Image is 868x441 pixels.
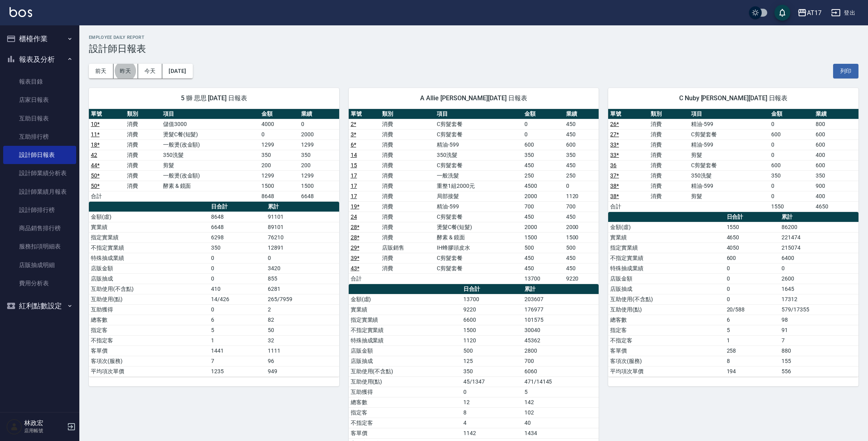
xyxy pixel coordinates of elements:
[351,193,357,199] a: 17
[209,356,266,366] td: 7
[266,356,339,366] td: 96
[689,139,769,150] td: 精油-599
[522,109,564,119] th: 金額
[564,263,599,273] td: 450
[299,181,339,191] td: 1500
[125,160,161,170] td: 消費
[769,150,814,160] td: 0
[774,5,790,21] button: save
[689,160,769,170] td: C剪髮套餐
[725,212,780,222] th: 日合計
[209,222,266,232] td: 6648
[435,201,522,212] td: 精油-599
[564,232,599,242] td: 1500
[259,109,299,119] th: 金額
[209,284,266,294] td: 410
[725,273,780,284] td: 0
[209,315,266,325] td: 6
[522,170,564,181] td: 250
[266,315,339,325] td: 82
[89,304,209,315] td: 互助獲得
[89,242,209,253] td: 不指定實業績
[608,284,724,294] td: 店販抽成
[435,119,522,129] td: C剪髮套餐
[461,315,522,325] td: 6600
[649,181,689,191] td: 消費
[380,181,435,191] td: 消費
[435,212,522,222] td: C剪髮套餐
[349,273,380,284] td: 合計
[89,335,209,346] td: 不指定客
[564,201,599,212] td: 700
[725,284,780,294] td: 0
[608,212,858,377] table: a dense table
[522,150,564,160] td: 350
[3,256,76,274] a: 店販抽成明細
[209,335,266,346] td: 1
[259,119,299,129] td: 4000
[259,139,299,150] td: 1299
[608,315,724,325] td: 總客數
[780,242,858,253] td: 215074
[814,201,858,212] td: 4650
[564,160,599,170] td: 450
[522,222,564,232] td: 2000
[299,160,339,170] td: 200
[780,284,858,294] td: 1645
[209,325,266,335] td: 5
[522,212,564,222] td: 450
[259,191,299,201] td: 8648
[608,253,724,263] td: 不指定實業績
[380,263,435,273] td: 消費
[209,212,266,222] td: 8648
[89,109,125,119] th: 單號
[522,346,599,356] td: 2800
[125,181,161,191] td: 消費
[814,181,858,191] td: 900
[89,43,858,54] h3: 設計師日報表
[3,183,76,201] a: 設計師業績月報表
[259,160,299,170] td: 200
[161,181,259,191] td: 酵素 & 鏡面
[794,5,825,21] button: AT17
[380,212,435,222] td: 消費
[608,242,724,253] td: 指定實業績
[435,150,522,160] td: 350洗髮
[564,212,599,222] td: 450
[608,201,649,212] td: 合計
[3,274,76,292] a: 費用分析表
[358,94,590,102] span: A Allie [PERSON_NAME][DATE] 日報表
[266,284,339,294] td: 6281
[299,139,339,150] td: 1299
[89,315,209,325] td: 總客數
[435,242,522,253] td: IH蜂膠頭皮水
[649,129,689,139] td: 消費
[209,263,266,273] td: 0
[780,273,858,284] td: 2600
[349,304,461,315] td: 實業績
[522,201,564,212] td: 700
[608,304,724,315] td: 互助使用(點)
[3,73,76,91] a: 報表目錄
[299,150,339,160] td: 350
[299,191,339,201] td: 6648
[608,232,724,242] td: 實業績
[725,222,780,232] td: 1550
[780,335,858,346] td: 7
[259,150,299,160] td: 350
[3,237,76,256] a: 服務扣項明細表
[649,170,689,181] td: 消費
[522,129,564,139] td: 0
[299,119,339,129] td: 0
[435,170,522,181] td: 一般洗髮
[689,129,769,139] td: C剪髮套餐
[435,263,522,273] td: C剪髮套餐
[564,150,599,160] td: 350
[522,315,599,325] td: 101575
[649,191,689,201] td: 消費
[780,253,858,263] td: 6400
[522,232,564,242] td: 1500
[780,325,858,335] td: 91
[351,152,357,158] a: 14
[435,222,522,232] td: 燙髮C餐(短髮)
